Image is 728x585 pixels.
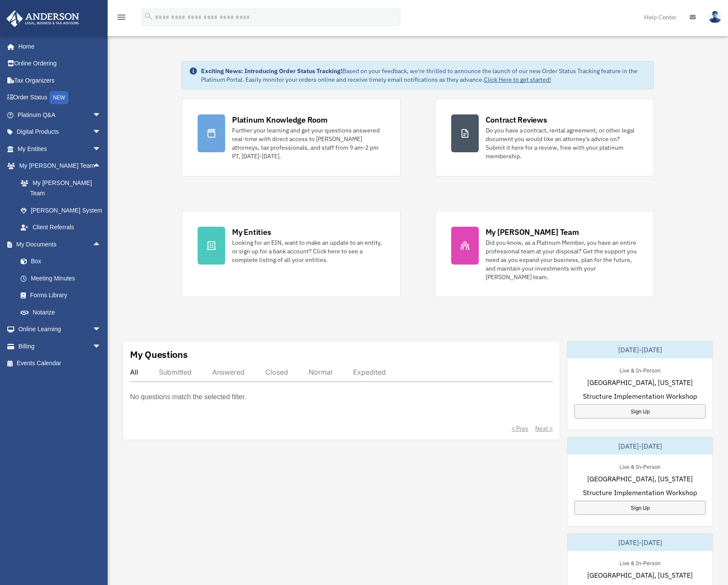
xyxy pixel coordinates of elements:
[567,437,713,455] div: [DATE]-[DATE]
[12,304,114,321] a: Notarize
[486,126,638,160] div: Do you have a contract, rental agreement, or other legal document you would like an attorney's ad...
[6,321,114,338] a: Online Learningarrow_drop_down
[613,558,667,567] div: Live & In-Person
[159,368,192,376] div: Submitted
[709,11,722,23] img: User Pic
[567,534,713,551] div: [DATE]-[DATE]
[6,338,114,355] a: Billingarrow_drop_down
[6,355,114,372] a: Events Calendar
[435,99,654,176] a: Contract Reviews Do you have a contract, rental agreement, or other legal document you would like...
[6,123,114,141] a: Digital Productsarrow_drop_down
[12,174,114,202] a: My [PERSON_NAME] Team
[574,404,706,419] a: Sign Up
[182,211,400,297] a: My Entities Looking for an EIN, want to make an update to an entity, or sign up for a bank accoun...
[583,391,697,401] span: Structure Implementation Workshop
[12,202,114,219] a: [PERSON_NAME] System
[144,12,153,21] i: search
[232,238,384,264] div: Looking for an EIN, want to make an update to an entity, or sign up for a bank account? Click her...
[587,570,693,580] span: [GEOGRAPHIC_DATA], [US_STATE]
[93,123,110,141] span: arrow_drop_down
[6,89,114,107] a: Order StatusNEW
[93,236,110,253] span: arrow_drop_up
[486,238,638,281] div: Did you know, as a Platinum Member, you have an entire professional team at your disposal? Get th...
[12,270,114,287] a: Meeting Minutes
[212,368,245,376] div: Answered
[130,368,138,376] div: All
[6,72,114,89] a: Tax Organizers
[587,377,693,388] span: [GEOGRAPHIC_DATA], [US_STATE]
[484,76,551,83] a: Click Here to get started!
[12,219,114,236] a: Client Referrals
[6,157,114,175] a: My [PERSON_NAME] Teamarrow_drop_up
[130,348,188,361] div: My Questions
[93,106,110,124] span: arrow_drop_down
[201,67,647,84] div: Based on your feedback, we're thrilled to announce the launch of our new Order Status Tracking fe...
[6,140,114,157] a: My Entitiesarrow_drop_down
[93,321,110,339] span: arrow_drop_down
[232,114,328,125] div: Platinum Knowledge Room
[50,91,68,104] div: NEW
[613,462,667,471] div: Live & In-Person
[613,365,667,374] div: Live & In-Person
[583,487,697,498] span: Structure Implementation Workshop
[116,15,127,22] a: menu
[130,391,246,403] p: No questions match the selected filter.
[486,114,547,125] div: Contract Reviews
[93,338,110,355] span: arrow_drop_down
[6,236,114,253] a: My Documentsarrow_drop_up
[435,211,654,297] a: My [PERSON_NAME] Team Did you know, as a Platinum Member, you have an entire professional team at...
[116,12,127,22] i: menu
[12,253,114,270] a: Box
[93,157,110,175] span: arrow_drop_up
[587,474,693,484] span: [GEOGRAPHIC_DATA], [US_STATE]
[353,368,386,376] div: Expedited
[201,67,342,75] strong: Exciting News: Introducing Order Status Tracking!
[574,501,706,515] a: Sign Up
[265,368,288,376] div: Closed
[309,368,332,376] div: Normal
[93,140,110,158] span: arrow_drop_down
[486,227,579,237] div: My [PERSON_NAME] Team
[6,55,114,72] a: Online Ordering
[567,341,713,358] div: [DATE]-[DATE]
[4,10,82,27] img: Anderson Advisors Platinum Portal
[12,287,114,304] a: Forms Library
[6,38,110,55] a: Home
[232,126,384,160] div: Further your learning and get your questions answered real-time with direct access to [PERSON_NAM...
[6,106,114,123] a: Platinum Q&Aarrow_drop_down
[182,99,400,176] a: Platinum Knowledge Room Further your learning and get your questions answered real-time with dire...
[232,227,271,237] div: My Entities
